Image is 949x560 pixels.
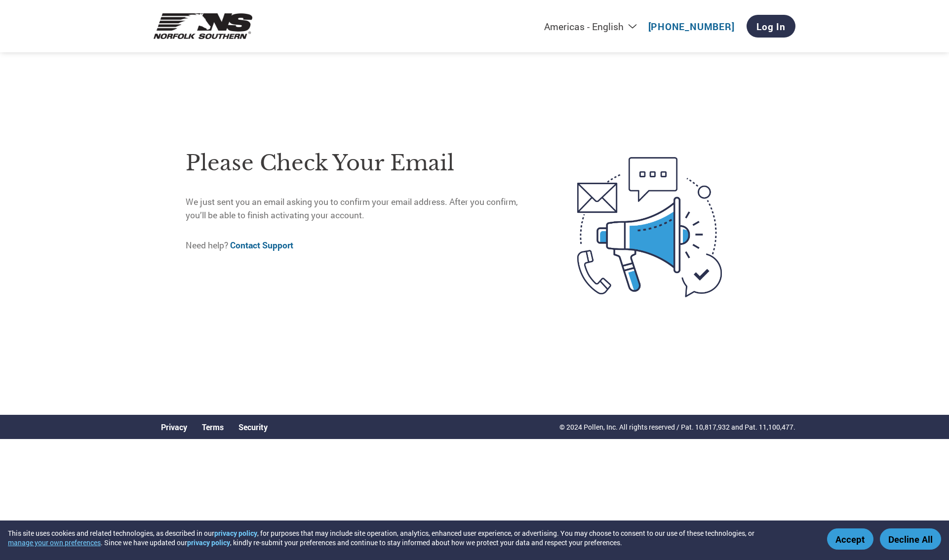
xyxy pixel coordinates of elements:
a: privacy policy [187,538,230,547]
a: Log In [747,15,795,38]
h1: Please check your email [186,147,536,179]
a: Security [238,422,268,432]
a: privacy policy [214,528,257,538]
button: manage your own preferences [8,538,101,547]
img: Norfolk Southern [154,13,252,40]
button: Decline All [880,528,941,550]
img: open-email [536,139,763,315]
p: Need help? [186,239,536,252]
a: Privacy [161,422,187,432]
div: This site uses cookies and related technologies, as described in our , for purposes that may incl... [8,528,813,547]
p: © 2024 Pollen, Inc. All rights reserved / Pat. 10,817,932 and Pat. 11,100,477. [559,422,795,432]
p: We just sent you an email asking you to confirm your email address. After you confirm, you’ll be ... [186,196,536,222]
button: Accept [827,528,873,550]
a: Terms [202,422,224,432]
a: Contact Support [230,240,293,251]
a: [PHONE_NUMBER] [648,20,735,33]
